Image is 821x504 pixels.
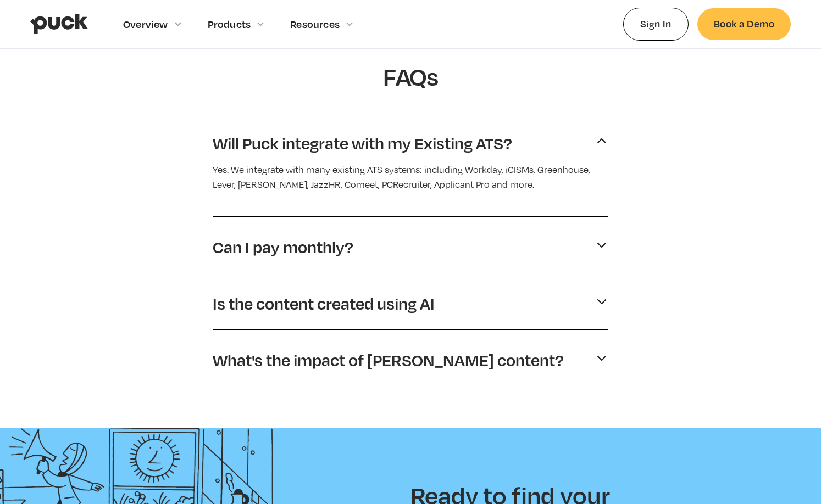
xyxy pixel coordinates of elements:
p: Can I pay monthly? [213,237,353,257]
h1: FAQs [232,62,589,91]
p: Will Puck integrate with my Existing ATS? [213,133,512,154]
p: Is the content created using AI [213,293,435,314]
p: What's the impact of [PERSON_NAME] content? [213,350,564,371]
p: Yes. We integrate with many existing ATS systems: including Workday, iCISMs, Greenhouse, Lever, [... [213,163,608,192]
a: Sign In [623,8,689,40]
div: Resources [290,18,340,30]
div: Products [208,18,251,30]
div: Overview [123,18,168,30]
a: Book a Demo [697,8,791,40]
